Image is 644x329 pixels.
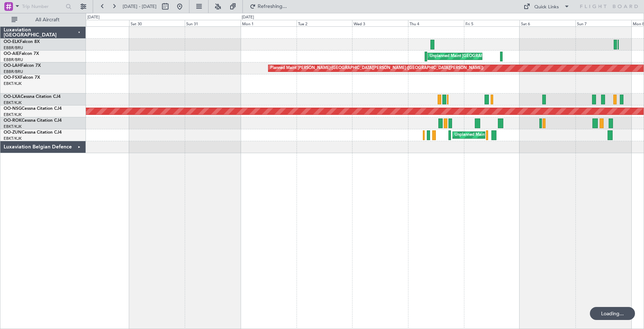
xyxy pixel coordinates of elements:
span: OO-FSX [4,75,20,80]
a: EBKT/KJK [4,124,22,129]
a: OO-ROKCessna Citation CJ4 [4,118,62,123]
span: OO-LXA [4,95,21,99]
a: OO-AIEFalcon 7X [4,52,39,56]
div: Sun 7 [575,20,631,26]
a: OO-LXACessna Citation CJ4 [4,95,61,99]
div: [DATE] [242,14,254,21]
span: OO-ZUN [4,130,22,135]
a: OO-NSGCessna Citation CJ4 [4,107,62,111]
a: EBKT/KJK [4,81,22,86]
button: All Aircraft [8,14,78,26]
span: OO-AIE [4,52,19,56]
span: OO-NSG [4,107,22,111]
div: Unplanned Maint [GEOGRAPHIC_DATA] ([GEOGRAPHIC_DATA]) [455,130,573,140]
a: EBBR/BRU [4,57,23,62]
button: Refreshing... [246,1,290,12]
div: Unplanned Maint [GEOGRAPHIC_DATA] ([GEOGRAPHIC_DATA] National) [430,51,565,62]
div: Quick Links [534,4,559,11]
span: [DATE] - [DATE] [123,3,157,10]
div: Thu 4 [408,20,464,26]
div: Planned Maint [PERSON_NAME]-[GEOGRAPHIC_DATA][PERSON_NAME] ([GEOGRAPHIC_DATA][PERSON_NAME]) [270,63,483,74]
div: Fri 29 [73,20,129,26]
span: Refreshing... [257,4,288,9]
a: OO-FSXFalcon 7X [4,75,40,80]
a: EBBR/BRU [4,45,23,51]
div: Loading... [590,307,635,320]
span: OO-ROK [4,118,22,123]
a: OO-ZUNCessna Citation CJ4 [4,130,62,135]
div: Sun 31 [185,20,241,26]
a: EBBR/BRU [4,69,23,74]
div: Mon 1 [241,20,297,26]
a: OO-LAHFalcon 7X [4,64,41,68]
div: Sat 6 [520,20,575,26]
a: EBKT/KJK [4,100,22,105]
input: Trip Number [22,1,63,12]
a: EBKT/KJK [4,136,22,141]
div: Tue 2 [297,20,352,26]
a: EBKT/KJK [4,112,22,117]
button: Quick Links [520,1,573,12]
div: [DATE] [87,14,100,21]
span: OO-ELK [4,40,20,44]
span: OO-LAH [4,64,21,68]
span: All Aircraft [19,17,76,22]
div: Fri 5 [464,20,520,26]
div: Sat 30 [129,20,185,26]
div: Wed 3 [352,20,408,26]
a: OO-ELKFalcon 8X [4,40,40,44]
